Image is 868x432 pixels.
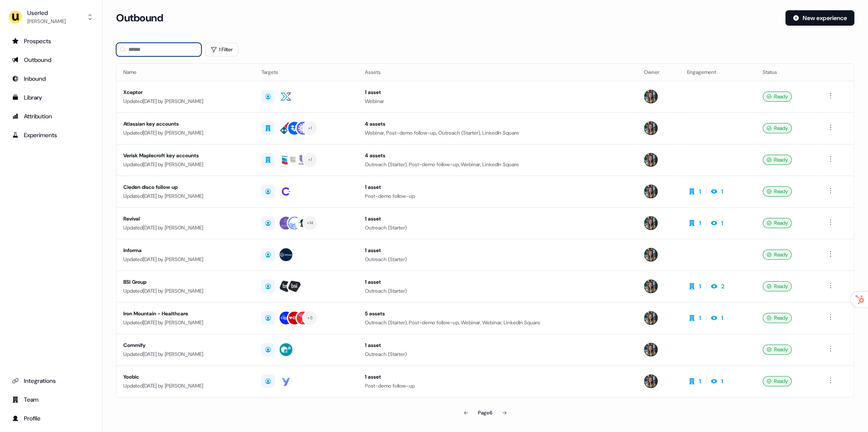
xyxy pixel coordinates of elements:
[365,350,630,359] div: Outreach (Starter)
[123,309,248,318] div: Iron Mountain - Healthcare
[123,341,248,350] div: Commify
[699,377,701,385] div: 1
[123,350,248,359] div: Updated [DATE] by [PERSON_NAME]
[123,215,248,223] div: Revival
[117,64,254,81] th: Name
[308,156,312,164] div: + 1
[123,373,248,381] div: Yoobic
[365,129,630,137] div: Webinar, Post-demo follow-up, Outreach (Starter), LinkedIn Square
[365,120,630,128] div: 4 assets
[478,408,492,417] div: Page 6
[763,344,792,355] div: Ready
[763,186,792,197] div: Ready
[12,37,90,45] div: Prospects
[123,246,248,255] div: Informa
[123,160,248,169] div: Updated [DATE] by [PERSON_NAME]
[365,223,630,232] div: Outreach (Starter)
[644,343,658,356] img: Charlotte
[7,34,95,48] a: Go to prospects
[123,88,248,97] div: Xceptor
[254,64,358,81] th: Targets
[763,250,792,260] div: Ready
[699,282,701,291] div: 1
[7,109,95,123] a: Go to attribution
[123,97,248,106] div: Updated [DATE] by [PERSON_NAME]
[123,318,248,327] div: Updated [DATE] by [PERSON_NAME]
[123,151,248,160] div: Verisk Maplecroft key accounts
[12,376,90,385] div: Integrations
[756,64,819,81] th: Status
[721,377,723,385] div: 1
[7,393,95,406] a: Go to team
[785,10,854,26] button: New experience
[365,151,630,160] div: 4 assets
[308,124,312,132] div: + 1
[7,128,95,142] a: Go to experiments
[763,123,792,133] div: Ready
[307,314,313,322] div: + 5
[12,395,90,404] div: Team
[680,64,755,81] th: Engagement
[12,93,90,102] div: Library
[365,97,630,106] div: Webinar
[699,314,701,322] div: 1
[27,9,66,17] div: Userled
[644,216,658,230] img: Charlotte
[123,255,248,264] div: Updated [DATE] by [PERSON_NAME]
[7,374,95,388] a: Go to integrations
[644,90,658,103] img: Charlotte
[763,281,792,291] div: Ready
[644,185,658,198] img: Charlotte
[12,56,90,64] div: Outbound
[7,53,95,67] a: Go to outbound experience
[644,374,658,388] img: Charlotte
[12,131,90,139] div: Experiments
[365,341,630,350] div: 1 asset
[365,255,630,264] div: Outreach (Starter)
[7,411,95,425] a: Go to profile
[27,17,66,26] div: [PERSON_NAME]
[637,64,680,81] th: Owner
[123,278,248,286] div: BSI Group
[644,311,658,325] img: Charlotte
[116,12,163,24] h3: Outbound
[12,74,90,83] div: Inbound
[123,382,248,390] div: Updated [DATE] by [PERSON_NAME]
[365,287,630,295] div: Outreach (Starter)
[365,160,630,169] div: Outreach (Starter), Post-demo follow-up, Webinar, LinkedIn Square
[365,278,630,286] div: 1 asset
[644,248,658,262] img: Charlotte
[365,246,630,255] div: 1 asset
[123,183,248,191] div: Cieden disco follow up
[365,88,630,97] div: 1 asset
[365,318,630,327] div: Outreach (Starter), Post-demo follow-up, Webinar, Webinar, LinkedIn Square
[7,91,95,104] a: Go to templates
[307,219,314,227] div: + 14
[721,282,724,291] div: 2
[123,287,248,295] div: Updated [DATE] by [PERSON_NAME]
[123,129,248,137] div: Updated [DATE] by [PERSON_NAME]
[365,183,630,191] div: 1 asset
[699,219,701,227] div: 1
[763,218,792,228] div: Ready
[721,187,723,196] div: 1
[644,121,658,135] img: Charlotte
[644,279,658,293] img: Charlotte
[123,192,248,200] div: Updated [DATE] by [PERSON_NAME]
[763,91,792,102] div: Ready
[365,309,630,318] div: 5 assets
[205,43,238,56] button: 1 Filter
[365,192,630,200] div: Post-demo follow-up
[7,72,95,85] a: Go to Inbound
[699,187,701,196] div: 1
[763,155,792,165] div: Ready
[721,314,723,322] div: 1
[7,7,95,27] button: Userled[PERSON_NAME]
[721,219,723,227] div: 1
[12,112,90,120] div: Attribution
[644,153,658,167] img: Charlotte
[365,373,630,381] div: 1 asset
[123,223,248,232] div: Updated [DATE] by [PERSON_NAME]
[12,414,90,423] div: Profile
[763,376,792,386] div: Ready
